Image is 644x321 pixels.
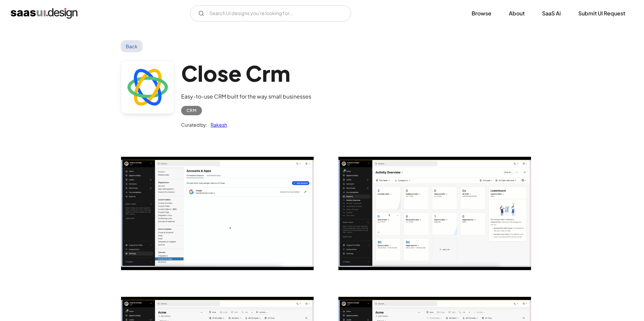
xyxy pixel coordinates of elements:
[190,5,351,21] input: Search UI designs you're looking for...
[186,107,197,115] div: CRM
[181,60,311,86] h1: Close Crm
[338,157,531,270] a: open lightbox
[534,6,569,21] a: SaaS Ai
[338,157,531,270] img: 667d3e727404bb2e04c0ed5e_close%20crm%20activity%20overview.png
[121,157,314,270] img: 667d3e72458bb01af5b69844_close%20crm%20acounts%20apps.png
[207,121,227,129] a: Rakesh
[121,157,314,270] a: open lightbox
[570,6,633,21] a: Submit UI Request
[501,6,533,21] a: About
[464,6,499,21] a: Browse
[181,92,311,101] div: Easy-to-use CRM built for the way small businesses
[121,40,143,52] a: Back
[11,8,77,19] a: home
[190,5,351,21] form: Email Form
[181,121,207,129] div: Curated by:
